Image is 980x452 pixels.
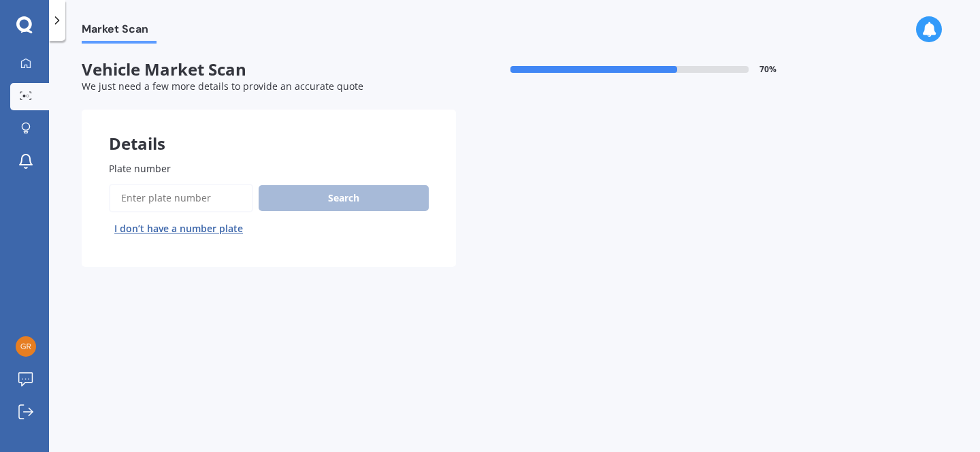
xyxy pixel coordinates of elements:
span: We just need a few more details to provide an accurate quote [82,80,363,93]
span: 70 % [759,65,777,74]
button: I don’t have a number plate [109,218,248,240]
input: Enter plate number [109,184,253,212]
div: Details [82,110,456,150]
span: Vehicle Market Scan [82,60,456,80]
span: Market Scan [82,22,157,41]
img: a1f6a84ea9ce89473878ab98fa564ecf [16,336,36,357]
span: Plate number [109,162,171,175]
